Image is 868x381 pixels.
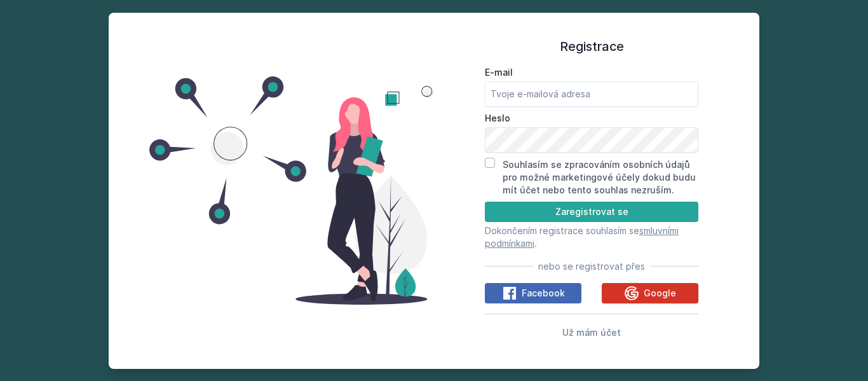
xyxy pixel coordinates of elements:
h1: Registrace [485,37,698,56]
button: Zaregistrovat se [485,202,698,222]
label: Heslo [485,112,698,125]
span: Facebook [522,287,565,300]
span: nebo se registrovat přes [538,260,645,273]
button: Facebook [485,283,581,303]
input: Tvoje e-mailová adresa [485,81,698,107]
a: smluvními podmínkami [485,225,679,249]
label: E-mail [485,66,698,79]
button: Už mám účet [562,324,621,340]
button: Google [602,283,698,303]
label: Souhlasím se zpracováním osobních údajů pro možné marketingové účely dokud budu mít účet nebo ten... [503,159,696,195]
span: Už mám účet [562,327,621,338]
p: Dokončením registrace souhlasím se . [485,225,698,250]
span: Google [644,287,676,300]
